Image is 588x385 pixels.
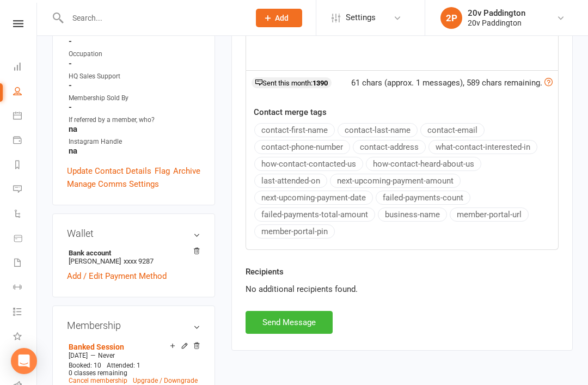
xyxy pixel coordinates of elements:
button: last-attended-on [254,174,327,188]
strong: - [69,102,200,112]
a: Update Contact Details [67,164,151,178]
div: HQ Sales Support [69,71,200,82]
button: next-upcoming-payment-amount [330,174,461,188]
div: 20v Paddington [468,18,525,28]
div: Membership Sold By [69,93,200,103]
button: what-contact-interested-in [428,140,537,154]
span: Booked: 10 [69,362,101,369]
strong: - [69,59,200,69]
a: Add / Edit Payment Method [67,270,167,283]
a: Cancel membership [69,377,127,384]
a: Manage Comms Settings [67,178,159,191]
a: People [13,80,38,105]
strong: Bank account [69,249,195,257]
a: Flag [155,164,170,178]
strong: na [69,124,200,134]
strong: - [69,81,200,90]
button: Send Message [246,311,333,334]
button: contact-last-name [338,123,418,137]
div: If referred by a member, who? [69,115,200,125]
div: 2P [440,7,462,29]
a: Upgrade / Downgrade [133,377,198,384]
a: Product Sales [13,227,38,252]
div: Occupation [69,49,200,59]
input: Search... [64,10,242,26]
span: Settings [346,5,376,30]
label: Recipients [246,265,284,278]
button: contact-first-name [254,123,335,137]
button: business-name [378,207,447,222]
a: Archive [173,164,200,178]
div: No additional recipients found. [246,283,559,296]
div: 20v Paddington [468,8,525,18]
div: Open Intercom Messenger [11,348,37,374]
li: [PERSON_NAME] [67,247,200,267]
button: failed-payments-total-amount [254,207,375,222]
label: Contact merge tags [254,106,327,119]
a: Calendar [13,105,38,129]
span: Add [275,14,289,22]
div: Sent this month: [252,77,332,88]
strong: - [69,36,200,46]
button: member-portal-pin [254,224,335,239]
div: Instagram Handle [69,137,200,147]
span: 0 classes remaining [69,369,127,377]
button: contact-address [353,140,426,154]
strong: 1390 [313,79,328,87]
h3: Wallet [67,228,200,239]
button: how-contact-contacted-us [254,157,363,171]
h3: Membership [67,320,200,331]
span: Never [98,352,115,359]
strong: na [69,146,200,156]
a: Banked Session [69,343,124,351]
button: Add [256,9,302,27]
button: contact-phone-number [254,140,350,154]
button: member-portal-url [450,207,529,222]
a: Payments [13,129,38,154]
div: — [66,351,200,360]
span: Attended: 1 [107,362,140,369]
button: failed-payments-count [376,191,470,205]
div: 61 chars (approx. 1 messages), 589 chars remaining. [351,76,553,89]
span: [DATE] [69,352,88,359]
button: next-upcoming-payment-date [254,191,373,205]
span: xxxx 9287 [124,257,154,265]
button: contact-email [420,123,485,137]
a: Reports [13,154,38,178]
button: how-contact-heard-about-us [366,157,481,171]
a: What's New [13,325,38,350]
a: Dashboard [13,56,38,80]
